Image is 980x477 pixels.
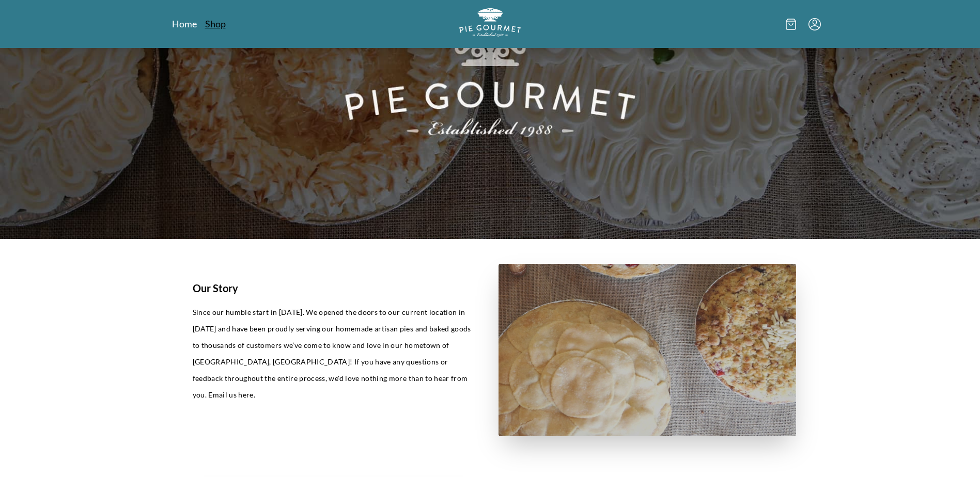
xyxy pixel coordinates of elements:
img: logo [459,8,521,37]
a: Logo [459,8,521,40]
button: Menu [808,18,821,30]
p: Since our humble start in [DATE]. We opened the doors to our current location in [DATE] and have ... [193,304,474,403]
img: story [499,264,796,437]
a: Shop [205,18,226,30]
a: Home [172,18,197,30]
h1: Our Story [193,280,474,296]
